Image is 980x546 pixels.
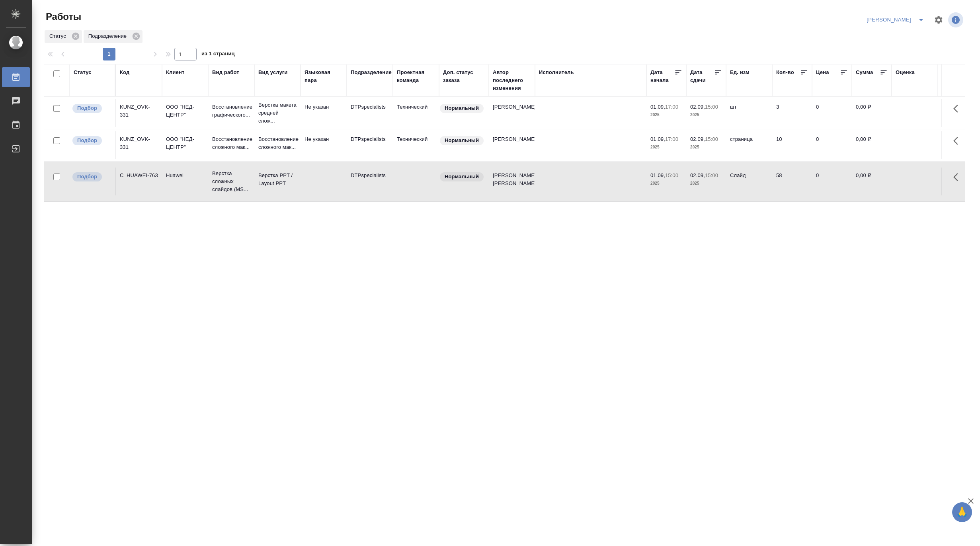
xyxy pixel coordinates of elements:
[77,173,97,181] p: Подбор
[852,168,892,195] td: 0,00 ₽
[690,104,705,110] p: 02.09,
[72,103,111,114] div: Можно подбирать исполнителей
[650,143,682,151] p: 2025
[445,173,479,181] p: Нормальный
[493,68,531,92] div: Автор последнего изменения
[201,49,235,60] span: из 1 страниц
[852,131,892,159] td: 0,00 ₽
[347,131,393,159] td: DTPspecialists
[852,99,892,127] td: 0,00 ₽
[212,135,250,151] p: Восстановление сложного мак...
[772,131,812,159] td: 10
[445,104,479,112] p: Нормальный
[49,32,69,40] p: Статус
[351,68,392,76] div: Подразделение
[812,99,852,127] td: 0
[301,131,347,159] td: Не указан
[443,68,485,84] div: Доп. статус заказа
[489,99,535,127] td: [PERSON_NAME]
[650,179,682,187] p: 2025
[258,135,297,151] p: Восстановление сложного мак...
[705,136,718,142] p: 15:00
[772,168,812,195] td: 58
[393,99,439,127] td: Технический
[690,68,714,84] div: Дата сдачи
[489,131,535,159] td: [PERSON_NAME]
[650,104,665,110] p: 01.09,
[812,131,852,159] td: 0
[856,68,873,76] div: Сумма
[489,168,535,195] td: [PERSON_NAME] [PERSON_NAME]
[772,99,812,127] td: 3
[120,68,129,76] div: Код
[726,168,772,195] td: Слайд
[726,131,772,159] td: страница
[665,136,678,142] p: 17:00
[776,68,794,76] div: Кол-во
[539,68,574,76] div: Исполнитель
[690,179,722,187] p: 2025
[77,136,97,144] p: Подбор
[88,32,129,40] p: Подразделение
[44,10,81,23] span: Работы
[948,12,965,27] span: Посмотреть информацию
[665,104,678,110] p: 17:00
[166,135,204,151] p: ООО "НЕД-ЦЕНТР"
[929,10,948,29] span: Настроить таблицу
[865,14,929,26] div: split button
[258,101,297,125] p: Верстка макета средней слож...
[301,99,347,127] td: Не указан
[896,68,915,76] div: Оценка
[74,68,92,76] div: Статус
[72,135,111,146] div: Можно подбирать исполнителей
[690,143,722,151] p: 2025
[120,135,158,151] div: KUNZ_OVK-331
[949,99,968,118] button: Здесь прячутся важные кнопки
[120,172,158,179] div: C_HUAWEI-763
[72,172,111,182] div: Можно подбирать исполнителей
[84,30,143,43] div: Подразделение
[816,68,829,76] div: Цена
[650,136,665,142] p: 01.09,
[166,103,204,119] p: ООО "НЕД-ЦЕНТР"
[305,68,343,84] div: Языковая пара
[212,68,239,76] div: Вид работ
[77,104,97,112] p: Подбор
[690,136,705,142] p: 02.09,
[120,103,158,119] div: KUNZ_OVK-331
[726,99,772,127] td: шт
[705,104,718,110] p: 15:00
[665,172,678,178] p: 15:00
[952,502,972,522] button: 🙏
[166,68,184,76] div: Клиент
[45,30,82,43] div: Статус
[212,170,250,193] p: Верстка сложных слайдов (MS...
[650,111,682,119] p: 2025
[650,172,665,178] p: 01.09,
[258,172,297,187] p: Верстка PPT / Layout PPT
[949,168,968,187] button: Здесь прячутся важные кнопки
[812,168,852,195] td: 0
[949,131,968,150] button: Здесь прячутся важные кнопки
[705,172,718,178] p: 15:00
[258,68,288,76] div: Вид услуги
[347,99,393,127] td: DTPspecialists
[445,136,479,144] p: Нормальный
[690,172,705,178] p: 02.09,
[955,504,969,521] span: 🙏
[690,111,722,119] p: 2025
[650,68,674,84] div: Дата начала
[347,168,393,195] td: DTPspecialists
[166,172,204,179] p: Huawei
[212,103,250,119] p: Восстановление графического...
[397,68,435,84] div: Проектная команда
[393,131,439,159] td: Технический
[730,68,750,76] div: Ед. изм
